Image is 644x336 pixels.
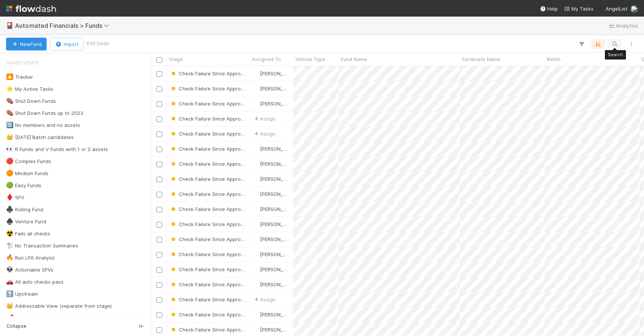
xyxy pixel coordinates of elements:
input: Toggle Row Selected [156,131,162,137]
span: [PERSON_NAME] [260,70,298,76]
span: Saved Views [6,55,38,70]
div: [PERSON_NAME] [252,70,289,77]
div: [PERSON_NAME] [252,205,289,213]
input: Toggle Row Selected [156,267,162,273]
span: Check Failure Since Approved (SPV) [170,312,264,318]
span: Check Failure Since Approved (SPV) [170,206,264,212]
div: Check Failure Since Approved (SPV) [170,115,246,122]
div: [PERSON_NAME] [252,145,289,153]
div: Medium Funds [6,169,49,178]
input: Toggle Row Selected [156,177,162,182]
span: [PERSON_NAME] [260,161,298,167]
span: Syndicate Name [462,55,500,63]
span: [PERSON_NAME] [260,146,298,152]
input: Toggle All Rows Selected [156,57,162,63]
span: Check Failure Since Approved (SPV) [170,327,264,333]
span: Check Failure Since Approved (SPV) [170,116,264,122]
span: ⬆️ [6,290,14,297]
span: ⚰️ [6,98,14,104]
div: Check Failure Since Approved (SPV) [170,326,246,333]
div: [PERSON_NAME] [252,281,289,288]
div: Rolling Fund [6,205,43,214]
span: Check Failure Since Approved (SPV) [170,176,264,182]
span: ♣️ [6,206,14,212]
span: Check Failure Since Approved (SPV) [170,146,264,152]
input: Toggle Row Selected [156,312,162,318]
span: [PERSON_NAME] [260,327,298,333]
img: avatar_574f8970-b283-40ff-a3d7-26909d9947cc.png [253,266,259,272]
img: avatar_574f8970-b283-40ff-a3d7-26909d9947cc.png [253,70,259,76]
span: 🔥 [6,254,14,261]
span: Check Failure Since Approved (SPV) [170,266,264,272]
img: avatar_574f8970-b283-40ff-a3d7-26909d9947cc.png [253,86,259,92]
div: [PERSON_NAME] [252,175,289,183]
span: Check Failure Since Approved (SPV) [170,161,264,167]
div: [PERSON_NAME] [252,250,289,258]
span: 🔴 [6,158,14,164]
input: Toggle Row Selected [156,282,162,288]
div: [PERSON_NAME] [252,235,289,243]
span: Check Failure Since Approved (SPV) [170,296,264,302]
div: Check Failure Since Approved (SPV) [170,311,246,318]
input: Toggle Row Selected [156,207,162,212]
span: 🟠 [6,170,14,176]
span: [PERSON_NAME] [260,312,298,318]
div: Actionable SPVs [6,265,53,275]
img: avatar_574f8970-b283-40ff-a3d7-26909d9947cc.png [253,206,259,212]
span: Assign [252,130,276,137]
div: Help [540,5,558,12]
span: 🟢 [6,182,14,188]
a: My Tasks [564,5,594,12]
span: [PERSON_NAME] [260,266,298,272]
div: Check Failure Since Approved (SPV) [170,266,246,273]
img: avatar_5ff1a016-d0ce-496a-bfbe-ad3802c4d8a0.png [253,191,259,197]
img: avatar_574f8970-b283-40ff-a3d7-26909d9947cc.png [253,221,259,227]
span: ⭐ [6,86,14,92]
span: [PERSON_NAME] [260,176,298,182]
div: Easy Funds [6,181,41,190]
div: Fails all checks [6,229,50,238]
span: AngelList [606,6,627,12]
span: [PERSON_NAME] [260,206,298,212]
input: Toggle Row Selected [156,252,162,258]
div: All auto checks pass [6,277,64,287]
input: Toggle Row Selected [156,101,162,107]
div: No Transaction Summaries [6,241,78,250]
div: Check Failure Since Approved (SPV) [170,175,246,183]
div: Check Failure Since Approved (SPV) [170,250,246,258]
input: Toggle Row Selected [156,297,162,303]
input: Toggle Row Selected [156,192,162,197]
span: 👽 [6,266,14,273]
img: logo-inverted-e16ddd16eac7371096b0.svg [6,2,56,15]
span: My Tasks [564,6,594,12]
span: [PERSON_NAME] [260,281,298,287]
div: [DATE] Batch candidates [6,133,74,142]
span: Check Failure Since Approved (SPV) [170,101,264,107]
img: avatar_574f8970-b283-40ff-a3d7-26909d9947cc.png [253,176,259,182]
span: ⚰️ [6,110,14,116]
span: 🔼 [6,73,14,80]
img: avatar_5ff1a016-d0ce-496a-bfbe-ad3802c4d8a0.png [630,5,638,13]
span: 🎴 [6,22,14,29]
img: avatar_574f8970-b283-40ff-a3d7-26909d9947cc.png [253,251,259,257]
span: Check Failure Since Approved (SPV) [170,191,264,197]
span: [PERSON_NAME] [260,191,298,197]
span: Vehicle Type [295,55,325,63]
span: 👀 [6,146,14,152]
span: 👑 [6,302,14,309]
img: avatar_574f8970-b283-40ff-a3d7-26909d9947cc.png [253,236,259,242]
span: ♠️ [6,218,14,225]
span: Check Failure Since Approved (SPV) [170,221,264,227]
span: [PERSON_NAME] [260,236,298,242]
div: Check Failure Since Approved (SPV) [170,190,246,198]
div: Addressable View (separate from stage) [6,301,112,311]
img: avatar_574f8970-b283-40ff-a3d7-26909d9947cc.png [253,281,259,287]
span: 🚗 [6,278,14,285]
span: Automated Financials > Funds [15,22,113,29]
img: avatar_574f8970-b283-40ff-a3d7-26909d9947cc.png [253,146,259,152]
div: Check Failure Since Approved (SPV) [170,70,246,77]
div: Upstream [6,289,38,299]
input: Toggle Row Selected [156,237,162,243]
img: avatar_574f8970-b283-40ff-a3d7-26909d9947cc.png [253,161,259,167]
